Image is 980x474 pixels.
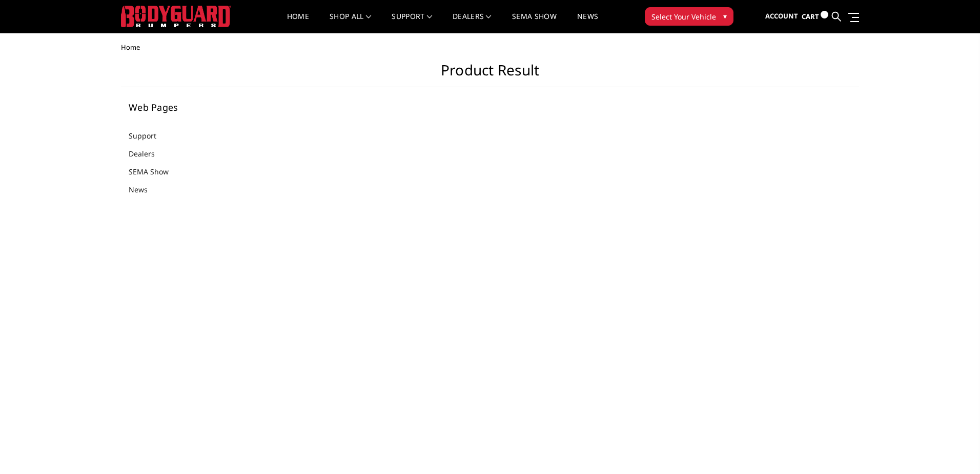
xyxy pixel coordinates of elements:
[765,3,798,30] a: Account
[129,130,169,141] a: Support
[330,13,371,33] a: shop all
[392,13,432,33] a: Support
[129,103,254,112] h5: Web Pages
[645,7,733,26] button: Select Your Vehicle
[121,43,140,52] span: Home
[287,13,309,33] a: Home
[129,148,168,159] a: Dealers
[802,3,828,31] a: Cart
[765,11,798,21] span: Account
[129,184,160,195] a: News
[121,6,231,27] img: BODYGUARD BUMPERS
[129,166,181,177] a: SEMA Show
[453,13,492,33] a: Dealers
[121,62,859,87] h1: Product Result
[577,13,598,33] a: News
[802,12,819,21] span: Cart
[651,11,716,22] span: Select Your Vehicle
[512,13,557,33] a: SEMA Show
[723,11,727,22] span: ▾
